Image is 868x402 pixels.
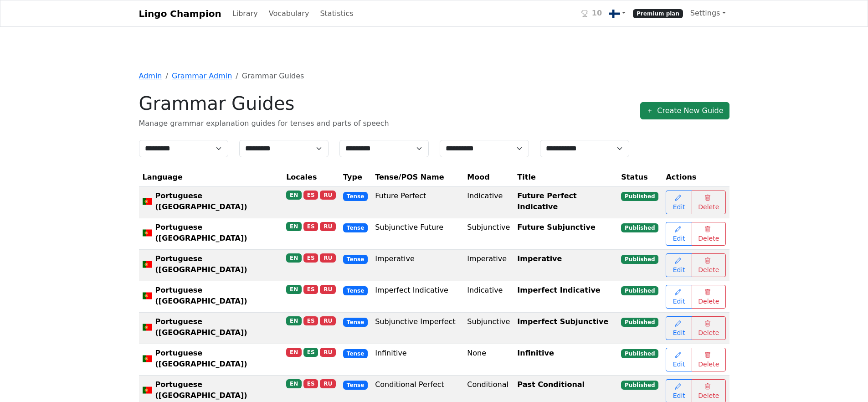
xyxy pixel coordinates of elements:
li: Grammar Guides [232,71,304,82]
strong: Portuguese ([GEOGRAPHIC_DATA]) [155,379,279,401]
span: Published [621,349,658,358]
a: Admin [139,72,162,80]
span: Published [621,318,658,327]
th: Title [514,168,617,187]
span: 10 [592,8,602,19]
a: Edit [666,222,692,246]
span: 🇷🇺 Russian: Missing [320,285,336,294]
span: 🇷🇺 Russian: Missing [320,379,336,388]
div: Imperative [375,253,460,264]
span: 🇷🇺 Russian: Missing [320,253,336,263]
span: Tense [343,286,368,295]
span: 🇺🇸 English: Complete [286,379,302,388]
td: Imperative [463,250,514,281]
div: Future Perfect [375,191,460,201]
a: Edit [666,316,692,340]
a: Edit [666,191,692,214]
strong: Past Conditional [517,380,585,389]
span: Tense [343,381,368,390]
span: 🇺🇸 English: Complete [286,191,302,200]
div: Infinitive [375,348,460,359]
strong: Infinitive [517,349,554,357]
td: Indicative [463,187,514,218]
span: Published [621,223,658,232]
div: Conditional Perfect [375,379,460,390]
strong: Portuguese ([GEOGRAPHIC_DATA]) [155,253,279,275]
td: Subjunctive [463,313,514,344]
span: 🇪🇸 Spanish: Missing [303,285,318,294]
h1: Grammar Guides [139,93,389,114]
td: Subjunctive [463,218,514,250]
button: Delete [692,253,725,277]
a: Premium plan [629,4,687,23]
strong: Portuguese ([GEOGRAPHIC_DATA]) [155,191,279,212]
img: pt.svg [143,197,152,206]
span: Published [621,255,658,264]
span: 🇺🇸 English: Complete [286,285,302,294]
a: Grammar Admin [172,72,232,80]
a: Edit [666,285,692,309]
span: 🇺🇸 English: Complete [286,316,302,325]
a: Lingo Champion [139,5,221,23]
a: Statistics [316,5,357,23]
strong: Portuguese ([GEOGRAPHIC_DATA]) [155,285,279,307]
strong: Imperative [517,254,562,263]
strong: Imperfect Subjunctive [517,317,608,326]
span: Tense [343,192,368,201]
strong: Imperfect Indicative [517,286,600,294]
th: Mood [463,168,514,187]
th: Language [139,168,283,187]
strong: Portuguese ([GEOGRAPHIC_DATA]) [155,316,279,338]
td: Indicative [463,281,514,313]
nav: breadcrumb [139,71,729,82]
span: 🇪🇸 Spanish: Complete [303,348,318,357]
span: 🇪🇸 Spanish: Missing [303,191,318,200]
span: 🇷🇺 Russian: Missing [320,222,336,231]
span: Published [621,381,658,390]
th: Type [339,168,371,187]
img: fi.svg [609,8,620,19]
th: Actions [662,168,729,187]
span: 🇪🇸 Spanish: Missing [303,222,318,231]
div: Imperfect Indicative [375,285,460,296]
th: Status [617,168,662,187]
a: Settings [687,4,729,22]
img: pt.svg [143,323,152,332]
span: 🇪🇸 Spanish: Missing [303,379,318,388]
button: Delete [692,191,725,214]
span: 🇺🇸 English: Complete [286,253,302,263]
a: Edit [666,348,692,371]
div: Subjunctive Future [375,222,460,233]
span: 🇷🇺 Russian: Missing [320,348,336,357]
button: Delete [692,285,725,309]
span: Published [621,286,658,295]
strong: Future Subjunctive [517,223,595,232]
th: Locales [282,168,339,187]
img: pt.svg [143,291,152,300]
strong: Portuguese ([GEOGRAPHIC_DATA]) [155,222,279,244]
a: Edit [666,253,692,277]
span: 🇷🇺 Russian: Missing [320,191,336,200]
th: Tense/POS Name [371,168,463,187]
span: 🇺🇸 English: Missing [286,348,302,357]
a: Library [229,5,262,23]
p: Manage grammar explanation guides for tenses and parts of speech [139,118,389,129]
strong: Future Perfect Indicative [517,191,576,211]
a: Vocabulary [265,5,313,23]
span: Premium plan [633,9,683,18]
a: 10 [578,4,606,23]
img: pt.svg [143,386,152,395]
img: pt.svg [143,228,152,237]
td: None [463,344,514,376]
strong: Portuguese ([GEOGRAPHIC_DATA]) [155,348,279,370]
button: Delete [692,316,725,340]
img: pt.svg [143,260,152,269]
span: Tense [343,349,368,358]
span: Tense [343,223,368,232]
span: 🇺🇸 English: Complete [286,222,302,231]
span: Tense [343,255,368,264]
span: 🇪🇸 Spanish: Missing [303,253,318,263]
span: Tense [343,318,368,327]
button: Delete [692,222,725,246]
span: 🇪🇸 Spanish: Missing [303,316,318,325]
